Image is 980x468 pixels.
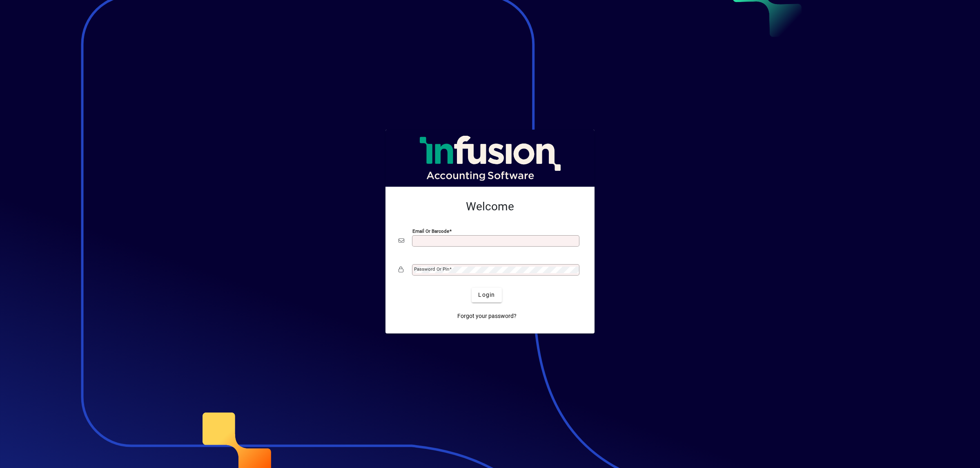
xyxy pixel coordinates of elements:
span: Forgot your password? [457,312,517,320]
mat-label: Password or Pin [414,266,449,272]
mat-label: Email or Barcode [412,228,449,234]
span: Login [478,291,495,299]
a: Forgot your password? [454,309,520,324]
button: Login [472,288,501,302]
h2: Welcome [399,200,581,214]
